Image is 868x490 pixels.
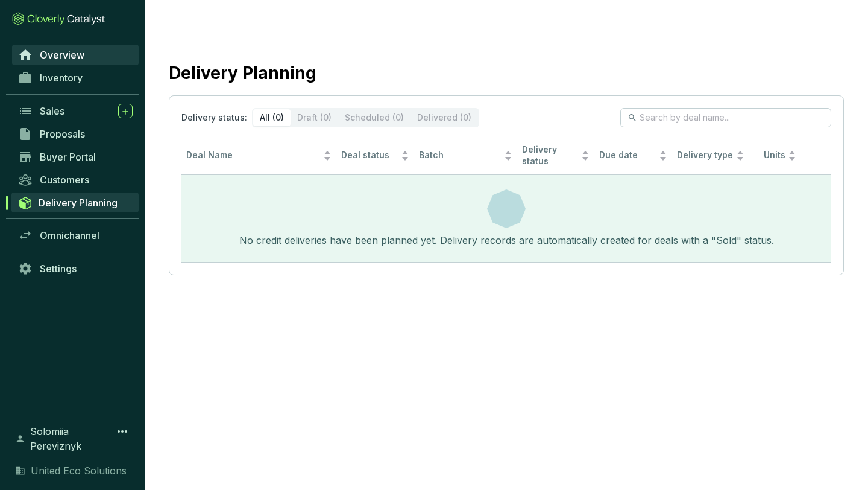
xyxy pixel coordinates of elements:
span: Deal Name [186,150,321,161]
span: Proposals [40,128,85,140]
th: Batch [414,137,517,175]
th: Delivery status [517,137,595,175]
th: Deal Name [181,137,336,175]
a: Delivery Planning [11,192,139,212]
span: Inventory [40,72,83,84]
h2: Delivery Planning [169,60,316,86]
a: Omnichannel [12,225,139,246]
a: Overview [12,45,139,65]
span: Delivery type [677,150,734,161]
div: All (0) [253,109,291,126]
span: Settings [40,262,77,275]
div: segmented control [252,108,479,127]
a: Sales [12,101,139,121]
span: Delivery status [522,144,579,167]
th: Due date [594,137,672,175]
a: Settings [12,258,139,279]
input: Search by deal name... [640,111,813,124]
div: No credit deliveries have been planned yet. Delivery records are automatically created for deals ... [239,233,774,247]
span: Delivery Planning [39,197,118,209]
span: Units [754,150,785,161]
span: Due date [599,150,656,161]
span: Customers [40,174,89,186]
span: United Eco Solutions [31,463,127,478]
span: Buyer Portal [40,151,96,163]
span: Deal status [341,150,398,161]
th: Deal status [336,137,414,175]
span: Omnichannel [40,229,99,241]
div: Delivered (0) [410,109,478,126]
a: Customers [12,170,139,190]
a: Proposals [12,124,139,144]
span: Batch [419,150,502,161]
div: Scheduled (0) [338,109,410,126]
p: Delivery status: [181,112,247,124]
span: Overview [40,49,84,61]
a: Buyer Portal [12,147,139,167]
th: Units [749,137,801,175]
span: Solomiia Pereviznyk [30,424,115,453]
a: Inventory [12,68,139,88]
th: Delivery type [672,137,750,175]
span: Sales [40,105,64,117]
div: Draft (0) [291,109,338,126]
